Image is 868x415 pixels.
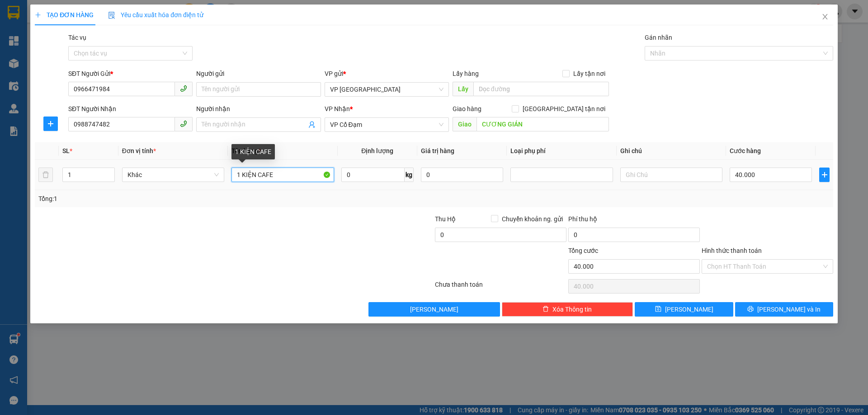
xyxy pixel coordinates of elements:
[507,142,616,160] th: Loại phụ phí
[330,118,443,131] span: VP Cổ Đạm
[68,104,193,114] div: SĐT Người Nhận
[127,168,219,182] span: Khác
[735,302,833,317] button: printer[PERSON_NAME] và In
[196,69,321,79] div: Người gửi
[405,168,414,182] span: kg
[122,147,156,154] span: Đơn vị tính
[108,11,203,19] span: Yêu cầu xuất hóa đơn điện tử
[231,168,334,182] input: VD: Bàn, Ghế
[434,280,567,295] div: Chưa thanh toán
[476,117,609,131] input: Dọc đường
[702,247,762,254] label: Hình thức thanh toán
[421,168,503,182] input: 0
[453,117,476,131] span: Giao
[44,120,57,127] span: plus
[473,82,609,96] input: Dọc đường
[43,117,58,131] button: plus
[617,142,726,160] th: Ghi chú
[568,247,598,254] span: Tổng cước
[108,12,115,19] img: icon
[552,304,592,314] span: Xóa Thông tin
[821,13,829,20] span: close
[38,194,335,204] div: Tổng: 1
[568,214,700,228] div: Phí thu hộ
[453,105,481,112] span: Giao hàng
[68,69,193,79] div: SĐT Người Gửi
[747,306,754,313] span: printer
[620,168,722,182] input: Ghi Chú
[38,168,53,182] button: delete
[361,147,393,154] span: Định lượng
[542,306,549,313] span: delete
[325,105,350,112] span: VP Nhận
[231,144,275,159] div: 1 KIỆN CAFE
[62,147,70,154] span: SL
[502,302,633,317] button: deleteXóa Thông tin
[421,147,454,154] span: Giá trị hàng
[655,306,661,313] span: save
[570,69,609,79] span: Lấy tận nơi
[635,302,733,317] button: save[PERSON_NAME]
[435,215,456,223] span: Thu Hộ
[819,168,829,182] button: plus
[812,5,838,30] button: Close
[325,69,449,79] div: VP gửi
[35,12,41,18] span: plus
[330,83,443,96] span: VP Mỹ Đình
[11,11,57,56] img: logo.jpg
[85,22,378,33] li: Cổ Đạm, xã [GEOGRAPHIC_DATA], [GEOGRAPHIC_DATA]
[498,214,566,224] span: Chuyển khoản ng. gửi
[35,11,94,19] span: TẠO ĐƠN HÀNG
[196,104,321,114] div: Người nhận
[730,147,761,154] span: Cước hàng
[453,82,473,96] span: Lấy
[308,121,316,128] span: user-add
[11,65,135,96] b: GỬI : VP [GEOGRAPHIC_DATA]
[180,85,187,92] span: phone
[665,304,713,314] span: [PERSON_NAME]
[757,304,821,314] span: [PERSON_NAME] và In
[645,34,672,41] label: Gán nhãn
[519,104,609,114] span: [GEOGRAPHIC_DATA] tận nơi
[453,70,479,77] span: Lấy hàng
[180,120,187,127] span: phone
[820,171,829,178] span: plus
[368,302,500,317] button: [PERSON_NAME]
[68,34,86,41] label: Tác vụ
[410,304,458,314] span: [PERSON_NAME]
[85,33,378,45] li: Hotline: 1900252555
